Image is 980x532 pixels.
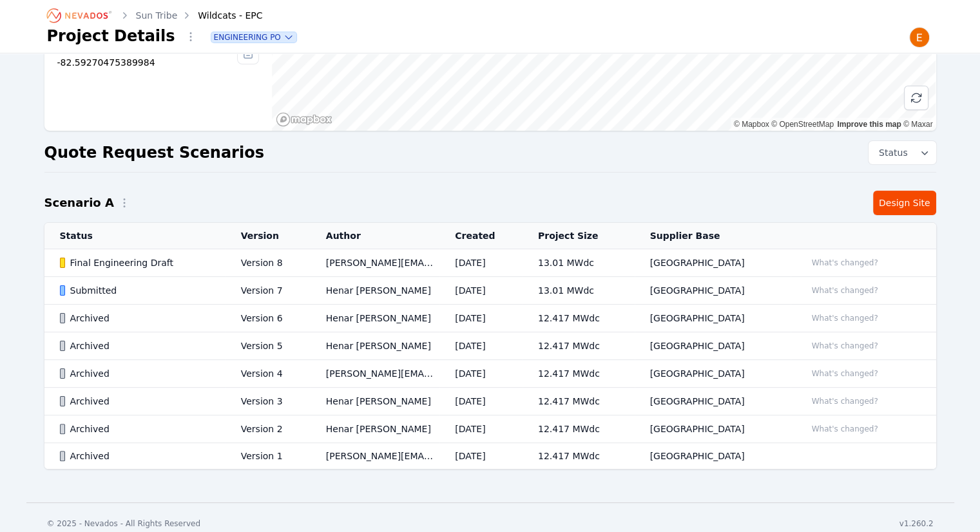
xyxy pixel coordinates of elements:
td: [DATE] [439,388,523,415]
tr: ArchivedVersion 5Henar [PERSON_NAME][DATE]12.417 MWdc[GEOGRAPHIC_DATA]What's changed? [44,332,936,360]
td: Version 3 [226,388,311,415]
button: What's changed? [806,394,884,408]
div: Archived [60,450,219,462]
h1: Project Details [47,26,175,46]
button: What's changed? [806,422,884,436]
td: [GEOGRAPHIC_DATA] [635,388,791,415]
td: Henar [PERSON_NAME] [311,415,439,443]
td: [DATE] [439,443,523,470]
h2: Scenario A [44,194,114,212]
tr: ArchivedVersion 3Henar [PERSON_NAME][DATE]12.417 MWdc[GEOGRAPHIC_DATA]What's changed? [44,388,936,415]
td: 12.417 MWdc [523,305,635,332]
div: Archived [60,367,219,380]
div: Final Engineering Draft [60,256,219,269]
td: 12.417 MWdc [523,415,635,443]
tr: SubmittedVersion 7Henar [PERSON_NAME][DATE]13.01 MWdc[GEOGRAPHIC_DATA]What's changed? [44,277,936,305]
tr: ArchivedVersion 1[PERSON_NAME][EMAIL_ADDRESS][PERSON_NAME][DOMAIN_NAME][DATE]12.417 MWdc[GEOGRAPH... [44,443,936,470]
div: v1.260.2 [899,518,934,529]
td: [DATE] [439,360,523,388]
h2: Quote Request Scenarios [44,142,264,163]
tr: ArchivedVersion 6Henar [PERSON_NAME][DATE]12.417 MWdc[GEOGRAPHIC_DATA]What's changed? [44,305,936,332]
td: Henar [PERSON_NAME] [311,277,439,305]
nav: Breadcrumb [47,5,263,26]
a: Design Site [873,191,936,215]
a: Mapbox homepage [276,112,332,127]
tr: Final Engineering DraftVersion 8[PERSON_NAME][EMAIL_ADDRESS][PERSON_NAME][DOMAIN_NAME][DATE]13.01... [44,249,936,277]
div: 37.07695340239207, -82.59270475389984 [57,43,238,69]
div: Archived [60,395,219,408]
a: OpenStreetMap [771,120,834,129]
div: Archived [60,339,219,352]
td: Version 2 [226,415,311,443]
td: Henar [PERSON_NAME] [311,305,439,332]
div: Archived [60,423,219,435]
td: [DATE] [439,249,523,277]
div: Wildcats - EPC [180,9,262,22]
td: [PERSON_NAME][EMAIL_ADDRESS][PERSON_NAME][DOMAIN_NAME] [311,443,439,470]
td: [GEOGRAPHIC_DATA] [635,277,791,305]
td: [GEOGRAPHIC_DATA] [635,443,791,470]
td: [GEOGRAPHIC_DATA] [635,415,791,443]
td: [GEOGRAPHIC_DATA] [635,332,791,360]
td: 13.01 MWdc [523,249,635,277]
button: What's changed? [806,339,884,353]
td: [PERSON_NAME][EMAIL_ADDRESS][PERSON_NAME][DOMAIN_NAME] [311,249,439,277]
img: Emily Walker [909,27,930,48]
tr: ArchivedVersion 4[PERSON_NAME][EMAIL_ADDRESS][PERSON_NAME][DOMAIN_NAME][DATE]12.417 MWdc[GEOGRAPH... [44,360,936,388]
tr: ArchivedVersion 2Henar [PERSON_NAME][DATE]12.417 MWdc[GEOGRAPHIC_DATA]What's changed? [44,415,936,443]
td: 12.417 MWdc [523,360,635,388]
th: Created [439,223,523,249]
td: Version 8 [226,249,311,277]
td: [DATE] [439,415,523,443]
a: Mapbox [734,120,769,129]
td: Version 5 [226,332,311,360]
td: [GEOGRAPHIC_DATA] [635,305,791,332]
td: Version 6 [226,305,311,332]
a: Sun Tribe [136,9,178,22]
th: Author [311,223,439,249]
button: What's changed? [806,256,884,270]
td: [DATE] [439,332,523,360]
td: 13.01 MWdc [523,277,635,305]
td: Henar [PERSON_NAME] [311,388,439,415]
button: Status [869,141,936,164]
td: 12.417 MWdc [523,388,635,415]
div: Submitted [60,284,219,297]
th: Status [44,223,226,249]
span: Status [874,146,908,159]
td: [GEOGRAPHIC_DATA] [635,360,791,388]
a: Maxar [903,120,933,129]
div: © 2025 - Nevados - All Rights Reserved [47,518,201,529]
th: Project Size [523,223,635,249]
td: [DATE] [439,277,523,305]
a: Improve this map [837,120,901,129]
button: What's changed? [806,283,884,298]
td: Version 4 [226,360,311,388]
td: [GEOGRAPHIC_DATA] [635,249,791,277]
td: Version 1 [226,443,311,470]
th: Version [226,223,311,249]
td: 12.417 MWdc [523,332,635,360]
td: [DATE] [439,305,523,332]
th: Supplier Base [635,223,791,249]
td: [PERSON_NAME][EMAIL_ADDRESS][PERSON_NAME][DOMAIN_NAME] [311,360,439,388]
td: 12.417 MWdc [523,443,635,470]
button: What's changed? [806,366,884,381]
td: Henar [PERSON_NAME] [311,332,439,360]
div: Archived [60,312,219,325]
button: Engineering PO [211,32,296,43]
button: What's changed? [806,311,884,325]
td: Version 7 [226,277,311,305]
